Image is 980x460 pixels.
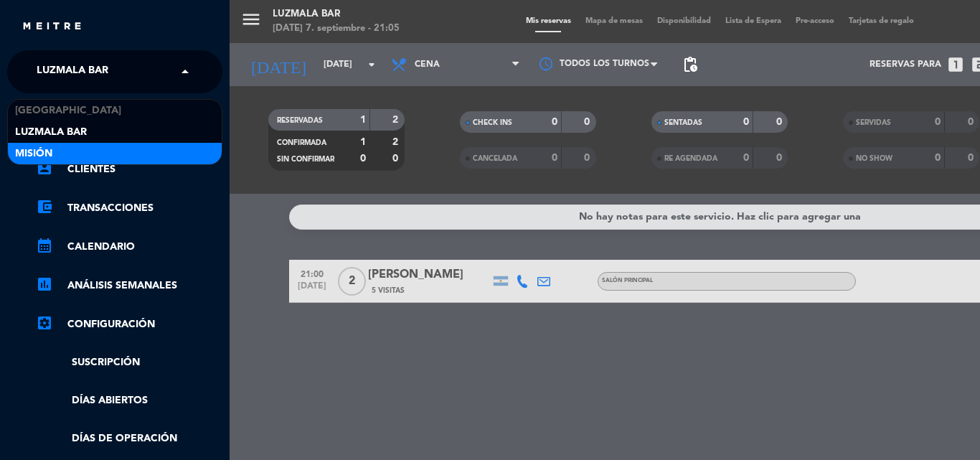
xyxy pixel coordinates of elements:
[36,200,222,217] a: account_balance_walletTransacciones
[36,159,53,177] i: account_box
[36,161,222,178] a: account_boxClientes
[36,355,222,371] a: Suscripción
[36,277,222,294] a: assessmentANÁLISIS SEMANALES
[36,393,222,409] a: Días abiertos
[36,316,222,333] a: Configuración
[682,56,699,73] span: pending_actions
[36,431,222,447] a: Días de Operación
[22,22,83,32] img: MEITRE
[15,146,52,162] span: Misión
[36,276,53,293] i: assessment
[36,238,222,255] a: calendar_monthCalendario
[15,103,121,119] span: [GEOGRAPHIC_DATA]
[15,124,87,141] span: Luzmala Bar
[36,314,53,332] i: settings_applications
[36,237,53,254] i: calendar_month
[37,57,108,87] span: Luzmala Bar
[36,198,53,215] i: account_balance_wallet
